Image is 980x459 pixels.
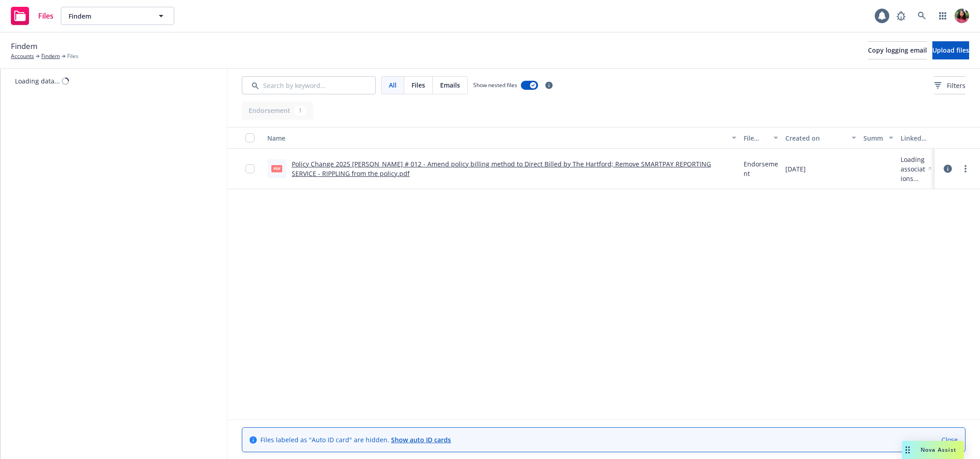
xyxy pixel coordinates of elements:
[389,80,397,90] span: All
[941,435,958,444] a: Close
[267,133,726,143] div: Name
[15,76,60,86] div: Loading data...
[901,155,926,183] div: Loading associations...
[61,7,174,25] button: Findem
[242,76,376,94] input: Search by keyword...
[69,11,147,21] span: Findem
[921,446,956,454] span: Nova Assist
[740,127,782,149] button: File type
[932,46,969,54] span: Upload files
[913,7,931,25] a: Search
[440,80,460,90] span: Emails
[932,41,969,59] button: Upload files
[785,133,846,143] div: Created on
[67,52,78,60] span: Files
[391,435,451,444] a: Show auto ID cards
[782,127,860,149] button: Created on
[863,133,884,143] div: Summary
[860,127,897,149] button: Summary
[473,81,517,89] span: Show nested files
[260,435,451,444] span: Files labeled as "Auto ID card" are hidden.
[868,41,927,59] button: Copy logging email
[960,163,971,174] a: more
[245,164,255,173] input: Toggle Row Selected
[955,9,969,23] img: photo
[11,52,34,60] a: Accounts
[934,76,965,94] button: Filters
[271,165,282,172] span: pdf
[11,40,38,52] span: Findem
[41,52,60,60] a: Findem
[902,441,913,459] div: Drag to move
[868,46,927,54] span: Copy logging email
[412,80,425,90] span: Files
[245,133,255,142] input: Select all
[744,133,768,143] div: File type
[897,127,935,149] button: Linked associations
[892,7,910,25] a: Report a Bug
[902,441,964,459] button: Nova Assist
[901,133,931,143] div: Linked associations
[785,164,806,174] span: [DATE]
[934,81,965,90] span: Filters
[947,81,965,90] span: Filters
[7,3,57,29] a: Files
[292,160,711,178] a: Policy Change 2025 [PERSON_NAME] # 012 - Amend policy billing method to Direct Billed by The Hart...
[744,159,778,178] span: Endorsement
[934,7,952,25] a: Switch app
[38,12,54,20] span: Files
[264,127,740,149] button: Name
